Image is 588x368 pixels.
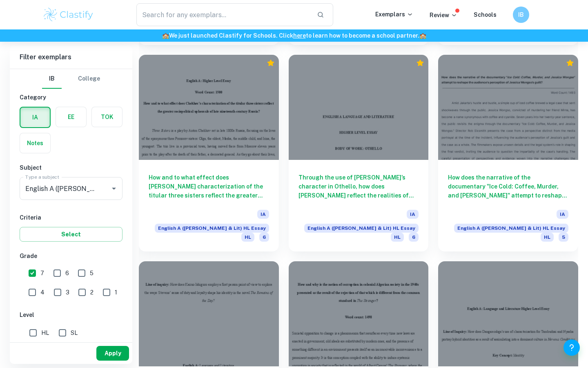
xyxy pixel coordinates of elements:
span: 6 [259,233,269,242]
h6: Filter exemplars [10,46,132,69]
span: English A ([PERSON_NAME] & Lit) HL Essay [155,224,269,233]
a: How does the narrative of the documentary "Ice Cold: Coffee, Murder, and [PERSON_NAME]" attempt t... [438,55,578,251]
a: How and to what effect does [PERSON_NAME] characterization of the titular three sisters reflect t... [139,55,279,251]
p: Review [430,11,457,20]
span: HL [241,233,254,242]
h6: How and to what effect does [PERSON_NAME] characterization of the titular three sisters reflect t... [149,173,269,200]
div: Premium [267,59,275,67]
span: IA [557,210,568,219]
span: 4 [40,288,45,297]
span: HL [541,233,554,242]
h6: Subject [20,163,122,172]
button: IA [20,108,50,127]
button: Help and Feedback [563,339,580,356]
h6: We just launched Clastify for Schools. Click to learn how to become a school partner. [2,31,586,40]
a: Schools [474,11,497,18]
button: IB [42,69,62,89]
h6: Level [20,310,122,319]
span: English A ([PERSON_NAME] & Lit) HL Essay [304,224,419,233]
span: IA [407,210,419,219]
img: Clastify logo [42,7,94,23]
span: IA [257,210,269,219]
span: 🏫 [162,32,169,39]
p: Exemplars [375,10,413,19]
span: 5 [90,269,94,278]
span: 6 [409,233,419,242]
button: Notes [20,133,50,153]
span: 5 [559,233,568,242]
button: Select [20,227,122,242]
button: Open [108,183,120,194]
span: 6 [65,269,69,278]
input: Search for any exemplars... [136,3,310,26]
div: Premium [566,59,574,67]
h6: Criteria [20,213,122,222]
span: 3 [66,288,69,297]
button: Apply [96,346,129,361]
button: IB [513,7,529,23]
label: Type a subject [25,173,59,180]
h6: Through the use of [PERSON_NAME]’s character in Othello, how does [PERSON_NAME] reflect the reali... [298,173,419,200]
a: Through the use of [PERSON_NAME]’s character in Othello, how does [PERSON_NAME] reflect the reali... [289,55,429,251]
span: English A ([PERSON_NAME] & Lit) HL Essay [454,224,568,233]
span: 🏫 [419,32,426,39]
h6: How does the narrative of the documentary "Ice Cold: Coffee, Murder, and [PERSON_NAME]" attempt t... [448,173,568,200]
button: TOK [92,107,122,127]
span: HL [41,328,49,337]
span: 1 [115,288,117,297]
span: HL [391,233,404,242]
button: College [78,69,100,89]
span: SL [71,328,78,337]
a: here [293,32,306,39]
button: EE [56,107,86,127]
h6: IB [517,10,526,19]
div: Premium [416,59,424,67]
span: 7 [40,269,44,278]
div: Filter type choice [42,69,100,89]
h6: Category [20,93,122,102]
h6: Grade [20,251,122,260]
span: 2 [90,288,94,297]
